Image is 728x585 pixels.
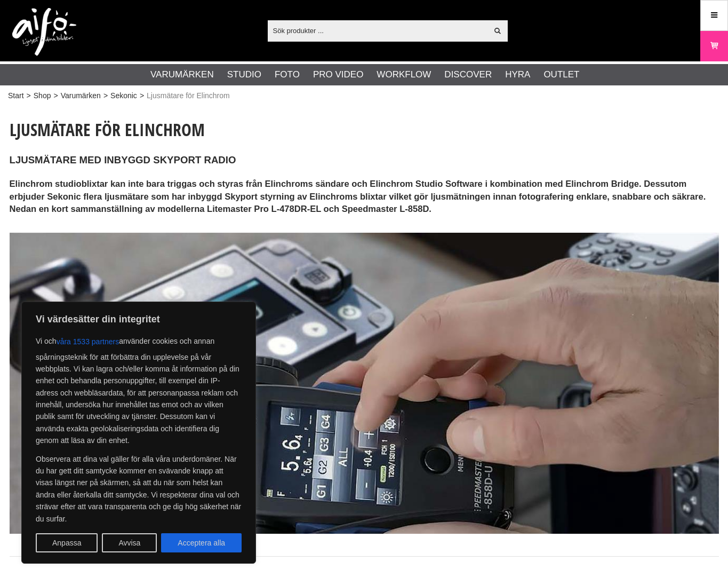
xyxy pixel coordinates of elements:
[12,8,76,56] img: logo.png
[36,533,98,552] button: Anpassa
[275,68,300,82] a: Foto
[8,90,24,101] a: Start
[543,68,579,82] a: Outlet
[57,332,119,351] button: våra 1533 partners
[110,90,137,101] a: Sekonic
[21,302,256,564] div: Vi värdesätter din integritet
[444,68,492,82] a: Discover
[313,68,363,82] a: Pro Video
[268,22,488,38] input: Sök produkter ...
[140,90,144,101] span: >
[36,453,242,525] p: Observera att dina val gäller för alla våra underdomäner. När du har gett ditt samtycke kommer en...
[36,313,242,326] p: Vi värdesätter din integritet
[227,68,261,82] a: Studio
[103,90,108,101] span: >
[10,178,719,215] h4: Elinchrom studioblixtar kan inte bara triggas och styras från Elinchroms sändare och Elinchrom St...
[150,68,214,82] a: Varumärken
[505,68,530,82] a: Hyra
[10,233,719,534] img: Sekonic ljusmätare med Skyport radio
[10,118,719,141] h1: Ljusmätare för Elinchrom
[36,332,242,447] p: Vi och använder cookies och annan spårningsteknik för att förbättra din upplevelse på vår webbpla...
[61,90,101,101] a: Varumärken
[147,90,230,101] span: Ljusmätare för Elinchrom
[53,90,58,101] span: >
[34,90,51,101] a: Shop
[377,68,431,82] a: Workflow
[27,90,31,101] span: >
[10,153,719,167] h3: LJUSMÄTARE MED INBYGGD SKYPORT RADIO
[161,533,242,552] button: Acceptera alla
[102,533,157,552] button: Avvisa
